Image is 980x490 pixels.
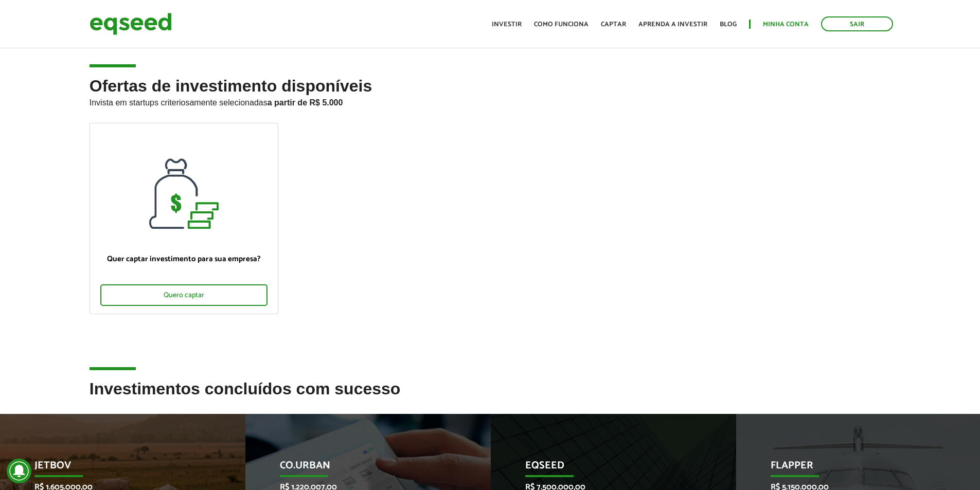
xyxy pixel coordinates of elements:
p: EqSeed [525,460,686,477]
a: Sair [821,16,893,31]
img: EqSeed [90,10,172,38]
p: Invista em startups criteriosamente selecionadas [90,95,891,107]
a: Aprenda a investir [638,21,707,28]
a: Como funciona [534,21,589,28]
h2: Investimentos concluídos com sucesso [90,380,891,413]
a: Investir [492,21,522,28]
a: Minha conta [763,21,809,28]
p: Quer captar investimento para sua empresa? [100,255,268,264]
strong: a partir de R$ 5.000 [268,98,343,107]
h2: Ofertas de investimento disponíveis [90,77,891,123]
a: Quer captar investimento para sua empresa? Quero captar [90,123,278,314]
p: JetBov [34,460,195,477]
a: Blog [720,21,737,28]
a: Captar [601,21,626,28]
p: Flapper [771,460,932,477]
p: Co.Urban [280,460,441,477]
div: Quero captar [100,284,268,306]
